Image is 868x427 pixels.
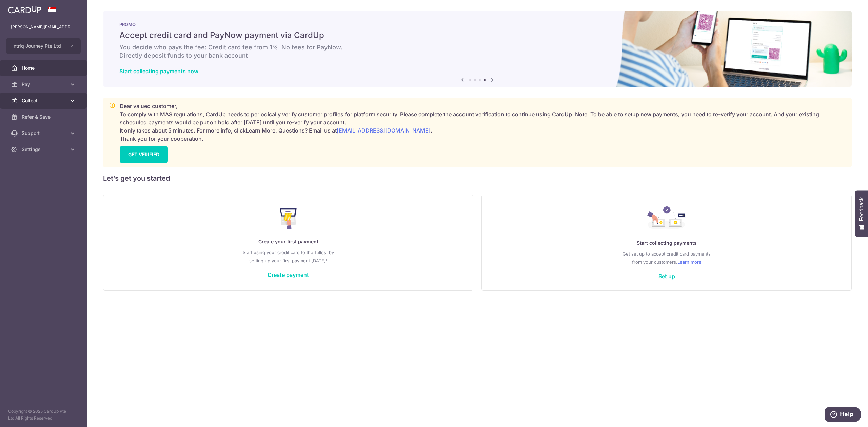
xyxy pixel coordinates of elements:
a: Learn More [246,127,275,134]
p: [PERSON_NAME][EMAIL_ADDRESS][DOMAIN_NAME] [11,24,76,30]
p: Create your first payment [117,238,459,246]
span: Pay [22,81,66,88]
iframe: Opens a widget where you can find more information [825,407,861,424]
img: Make Payment [280,208,297,229]
p: Get set up to accept credit card payments from your customers. [495,250,838,266]
button: Feedback - Show survey [855,190,868,237]
h5: Let’s get you started [103,173,852,184]
img: CardUp [8,5,41,14]
p: PROMO [119,22,835,27]
p: Dear valued customer, To comply with MAS regulations, CardUp needs to periodically verify custome... [120,102,846,143]
img: Collect Payment [647,206,686,231]
button: Intriq Journey Pte Ltd [6,38,81,54]
a: [EMAIL_ADDRESS][DOMAIN_NAME] [337,127,431,134]
span: Home [22,65,66,72]
p: Start using your credit card to the fullest by setting up your first payment [DATE]! [117,248,459,265]
span: Feedback [859,197,865,221]
span: Intriq Journey Pte Ltd [12,43,62,49]
span: Settings [22,146,66,153]
span: Support [22,130,66,137]
a: Create payment [268,271,309,278]
a: Set up [658,273,675,280]
span: Collect [22,97,66,104]
h6: You decide who pays the fee: Credit card fee from 1%. No fees for PayNow. Directly deposit funds ... [119,43,835,60]
a: GET VERIFIED [120,146,168,163]
img: paynow Banner [103,11,852,87]
h5: Accept credit card and PayNow payment via CardUp [119,30,835,41]
a: Start collecting payments now [119,68,198,75]
span: Refer & Save [22,114,66,120]
a: Learn more [677,258,702,266]
p: Start collecting payments [495,239,838,247]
